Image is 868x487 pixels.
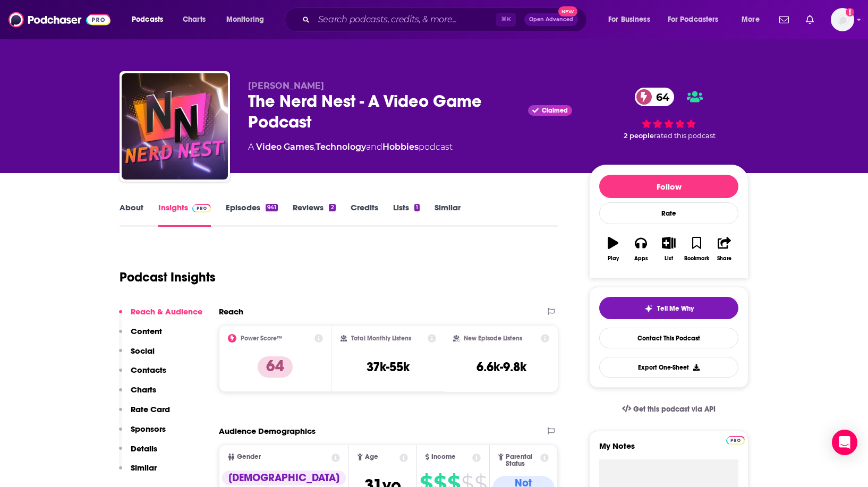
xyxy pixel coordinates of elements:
[119,326,162,346] button: Content
[222,471,346,485] div: [DEMOGRAPHIC_DATA]
[683,230,710,268] button: Bookmark
[665,255,673,262] div: List
[124,11,177,28] button: open menu
[329,204,335,211] div: 2
[351,202,378,227] a: Credits
[183,12,206,27] span: Charts
[119,346,155,365] button: Social
[131,463,157,473] p: Similar
[645,88,675,106] span: 64
[367,359,410,375] h3: 37k-55k
[131,385,156,395] p: Charts
[524,13,578,26] button: Open AdvancedNew
[634,255,648,262] div: Apps
[832,430,857,455] div: Open Intercom Messenger
[131,306,202,317] p: Reach & Audience
[316,142,366,152] a: Technology
[119,385,156,404] button: Charts
[176,11,212,28] a: Charts
[119,365,166,385] button: Contacts
[435,202,461,227] a: Similar
[846,8,854,16] svg: Add a profile image
[464,335,522,342] h2: New Episode Listens
[293,202,335,227] a: Reviews2
[241,335,282,342] h2: Power Score™
[635,88,675,106] a: 64
[624,132,654,140] span: 2 people
[726,434,745,445] a: Pro website
[131,443,157,454] p: Details
[119,463,157,482] button: Similar
[365,454,378,460] span: Age
[131,326,162,336] p: Content
[734,11,773,28] button: open menu
[599,441,738,459] label: My Notes
[314,142,316,152] span: ,
[644,304,653,313] img: tell me why sparkle
[131,404,170,414] p: Rate Card
[831,8,854,31] span: Logged in as sarahhallprinc
[742,12,760,27] span: More
[599,357,738,378] button: Export One-Sheet
[657,304,694,313] span: Tell Me Why
[633,405,716,414] span: Get this podcast via API
[119,306,202,326] button: Reach & Audience
[131,365,166,375] p: Contacts
[608,255,619,262] div: Play
[258,356,293,378] p: 64
[627,230,654,268] button: Apps
[219,11,278,28] button: open menu
[256,142,314,152] a: Video Games
[122,73,228,180] img: The Nerd Nest - A Video Game Podcast
[131,346,155,356] p: Social
[599,175,738,198] button: Follow
[589,81,748,147] div: 64 2 peoplerated this podcast
[655,230,683,268] button: List
[120,202,143,227] a: About
[314,11,496,28] input: Search podcasts, credits, & more...
[476,359,526,375] h3: 6.6k-9.8k
[654,132,716,140] span: rated this podcast
[248,141,453,153] div: A podcast
[717,255,731,262] div: Share
[431,454,456,460] span: Income
[192,204,211,212] img: Podchaser Pro
[614,396,724,422] a: Get this podcast via API
[120,269,216,285] h1: Podcast Insights
[496,13,516,27] span: ⌘ K
[529,17,573,22] span: Open Advanced
[661,11,734,28] button: open menu
[393,202,420,227] a: Lists1
[237,454,261,460] span: Gender
[8,10,110,30] img: Podchaser - Follow, Share and Rate Podcasts
[711,230,738,268] button: Share
[219,306,243,317] h2: Reach
[366,142,382,152] span: and
[599,202,738,224] div: Rate
[131,424,166,434] p: Sponsors
[558,6,577,16] span: New
[119,443,157,463] button: Details
[119,404,170,424] button: Rate Card
[831,8,854,31] img: User Profile
[506,454,539,467] span: Parental Status
[226,12,264,27] span: Monitoring
[668,12,719,27] span: For Podcasters
[601,11,663,28] button: open menu
[266,204,278,211] div: 941
[608,12,650,27] span: For Business
[831,8,854,31] button: Show profile menu
[599,328,738,348] a: Contact This Podcast
[414,204,420,211] div: 1
[295,7,597,32] div: Search podcasts, credits, & more...
[248,81,324,91] span: [PERSON_NAME]
[382,142,419,152] a: Hobbies
[226,202,278,227] a: Episodes941
[775,11,793,29] a: Show notifications dropdown
[542,108,568,113] span: Claimed
[802,11,818,29] a: Show notifications dropdown
[158,202,211,227] a: InsightsPodchaser Pro
[132,12,163,27] span: Podcasts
